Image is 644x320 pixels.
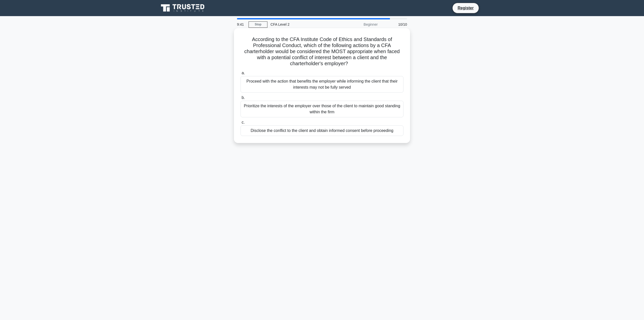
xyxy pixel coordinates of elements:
[249,21,267,28] a: Stop
[337,19,381,29] div: Beginner
[242,71,245,75] span: a.
[240,76,404,93] div: Proceed with the action that benefits the employer while informing the client that their interest...
[381,19,410,29] div: 10/10
[240,101,404,117] div: Prioritize the interests of the employer over those of the client to maintain good standing withi...
[242,120,245,124] span: c.
[240,125,404,136] div: Disclose the conflict to the client and obtain informed consent before proceeding
[242,95,245,100] span: b.
[267,19,337,29] div: CFA Level 2
[240,36,404,67] h5: According to the CFA Institute Code of Ethics and Standards of Professional Conduct, which of the...
[455,5,477,11] a: Register
[234,19,249,29] div: 9:41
